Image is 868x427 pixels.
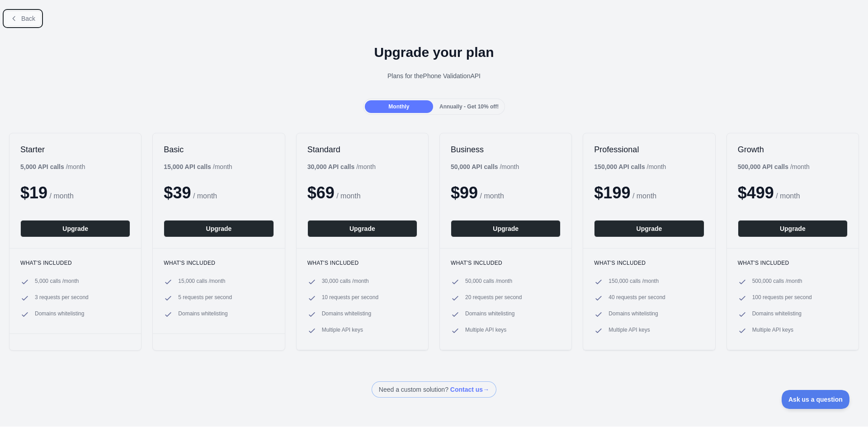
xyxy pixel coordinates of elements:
[307,162,376,171] div: / month
[451,162,519,171] div: / month
[307,144,417,155] h2: Standard
[782,390,850,409] iframe: Toggle Customer Support
[594,163,645,170] b: 150,000 API calls
[307,163,355,170] b: 30,000 API calls
[594,183,630,202] span: $ 199
[451,144,561,155] h2: Business
[451,183,478,202] span: $ 99
[451,163,498,170] b: 50,000 API calls
[594,162,666,171] div: / month
[594,144,704,155] h2: Professional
